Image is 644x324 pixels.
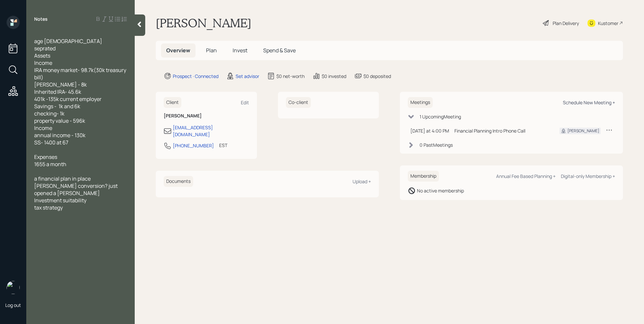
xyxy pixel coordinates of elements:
[496,173,556,179] div: Annual Fee Based Planning +
[173,142,214,149] div: [PHONE_NUMBER]
[34,197,86,204] span: Investment suitability
[34,139,68,146] span: SS- 1400 at 67
[34,124,52,132] span: Income
[164,97,181,108] h6: Client
[420,113,461,120] div: 1 Upcoming Meeting
[34,95,102,103] span: 401k -135k current employer
[34,16,48,22] label: Notes
[164,113,249,119] h6: [PERSON_NAME]
[173,124,249,138] div: [EMAIL_ADDRESS][DOMAIN_NAME]
[164,176,193,187] h6: Documents
[5,302,21,308] div: Log out
[34,103,80,110] span: Savings - 1k and 6k
[7,281,20,294] img: retirable_logo.png
[173,73,218,80] div: Prospect · Connected
[34,117,85,124] span: property value - 596k
[567,128,599,134] div: [PERSON_NAME]
[206,47,217,54] span: Plan
[410,127,449,134] div: [DATE] at 4:00 PM
[166,47,190,54] span: Overview
[34,204,63,211] span: tax strategy
[34,182,119,197] span: [PERSON_NAME] conversion? just opened a [PERSON_NAME]
[322,73,346,80] div: $0 invested
[553,20,579,27] div: Plan Delivery
[219,142,227,149] div: EST
[408,171,439,182] h6: Membership
[34,161,66,168] span: 1655 a month
[598,20,618,27] div: Kustomer
[417,187,464,194] div: No active membership
[563,99,615,106] div: Schedule New Meeting +
[34,59,52,66] span: Income
[34,132,85,139] span: annual income - 130k
[454,127,549,134] div: Financial Planning Intro Phone Call
[363,73,391,80] div: $0 deposited
[34,110,64,117] span: checking- 1k
[276,73,305,80] div: $0 net-worth
[34,175,91,182] span: a financial plan in place
[233,47,247,54] span: Invest
[34,37,102,45] span: age [DEMOGRAPHIC_DATA]
[34,153,57,161] span: Expenses
[34,81,87,88] span: [PERSON_NAME] - 8k
[34,45,56,52] span: seprated
[408,97,433,108] h6: Meetings
[263,47,296,54] span: Spend & Save
[286,97,311,108] h6: Co-client
[236,73,259,80] div: Set advisor
[34,52,50,59] span: Assets
[420,141,453,148] div: 0 Past Meeting s
[241,99,249,106] div: Edit
[156,16,251,30] h1: [PERSON_NAME]
[353,178,371,185] div: Upload +
[34,88,81,95] span: Inherited IRA- 45.6k
[561,173,615,179] div: Digital-only Membership +
[34,66,127,81] span: IRA money market- 98.7k(30k treasury bill)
